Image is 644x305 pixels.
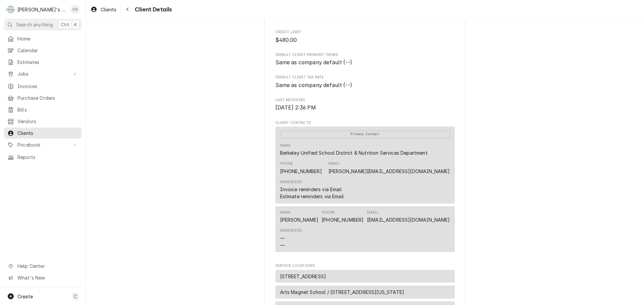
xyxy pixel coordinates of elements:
[280,193,344,200] div: Estimate reminders via Email
[275,97,455,103] span: Last Modified
[275,37,297,43] span: $480.00
[280,216,319,223] div: [PERSON_NAME]
[275,82,352,88] span: Same as company default (--)
[280,131,450,138] span: Primary Contact
[4,152,82,163] a: Reports
[280,228,302,248] div: Reminders
[367,210,450,223] div: Email
[17,106,78,113] span: Bills
[74,21,77,28] span: K
[4,68,82,79] a: Go to Jobs
[275,270,455,283] div: Service Location
[6,5,15,14] div: Rudy's Commercial Refrigeration's Avatar
[17,141,68,148] span: Pricebook
[367,210,379,215] div: Email
[88,4,119,15] a: Clients
[280,179,302,185] div: Reminders
[367,217,450,223] a: [EMAIL_ADDRESS][DOMAIN_NAME]
[280,242,285,249] div: —
[280,149,428,156] div: Berkeley Unified School District & Nutrition Services Department
[275,52,455,58] span: Default Client Payment Terms
[280,179,344,200] div: Reminders
[275,52,455,67] div: Default Client Payment Terms
[61,21,69,28] span: Ctrl
[280,210,319,223] div: Name
[275,97,455,112] div: Last Modified
[280,289,405,296] span: Arts Magnet School / [STREET_ADDRESS][US_STATE]
[275,29,455,44] div: Credit Limit
[17,94,78,101] span: Purchase Orders
[17,59,78,66] span: Estimates
[275,263,455,269] span: Service Locations
[17,154,78,161] span: Reports
[17,118,78,125] span: Vendors
[328,161,340,166] div: Email
[275,75,455,89] div: Default Client Tax Rate
[275,127,455,204] div: Contact
[280,168,322,174] a: [PHONE_NUMBER]
[17,47,78,54] span: Calendar
[4,92,82,103] a: Purchase Orders
[4,139,82,150] a: Go to Pricebook
[322,210,364,223] div: Phone
[328,161,450,174] div: Email
[4,81,82,92] a: Invoices
[280,186,342,193] div: Invoice reminders via Email
[280,143,428,156] div: Name
[16,21,53,28] span: Search anything
[275,206,455,252] div: Contact
[70,5,80,14] div: Christine Gutierrez's Avatar
[322,210,335,215] div: Phone
[17,83,78,90] span: Invoices
[275,120,455,255] div: Client Contacts
[275,104,455,112] span: Last Modified
[4,57,82,68] a: Estimates
[275,36,455,44] span: Credit Limit
[17,70,68,77] span: Jobs
[322,217,364,223] a: [PHONE_NUMBER]
[4,128,82,139] a: Clients
[17,6,67,13] div: [PERSON_NAME]'s Commercial Refrigeration
[17,262,77,270] span: Help Center
[275,29,455,35] span: Credit Limit
[4,260,82,272] a: Go to Help Center
[280,228,302,233] div: Reminders
[133,5,172,14] span: Client Details
[4,104,82,115] a: Bills
[275,104,316,111] span: [DATE] 2:36 PM
[275,120,455,126] span: Client Contacts
[280,210,291,215] div: Name
[280,161,322,174] div: Phone
[70,5,80,14] div: CG
[280,130,450,138] div: Primary
[17,274,77,281] span: What's New
[275,286,455,299] div: Service Location
[275,75,455,80] span: Default Client Tax Rate
[275,127,455,255] div: Client Contacts List
[122,4,133,15] button: Navigate back
[6,5,15,14] div: R
[4,116,82,127] a: Vendors
[275,59,455,67] span: Default Client Payment Terms
[275,81,455,89] span: Default Client Tax Rate
[4,19,82,30] button: Search anythingCtrlK
[17,294,33,299] span: Create
[275,59,352,66] span: Same as company default (--)
[280,161,293,166] div: Phone
[4,272,82,283] a: Go to What's New
[74,293,77,300] span: C
[280,235,285,242] div: —
[101,6,116,13] span: Clients
[17,130,78,137] span: Clients
[328,168,450,174] a: [PERSON_NAME][EMAIL_ADDRESS][DOMAIN_NAME]
[280,143,291,148] div: Name
[4,33,82,44] a: Home
[4,45,82,56] a: Calendar
[17,35,78,42] span: Home
[280,273,326,280] span: [STREET_ADDRESS]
